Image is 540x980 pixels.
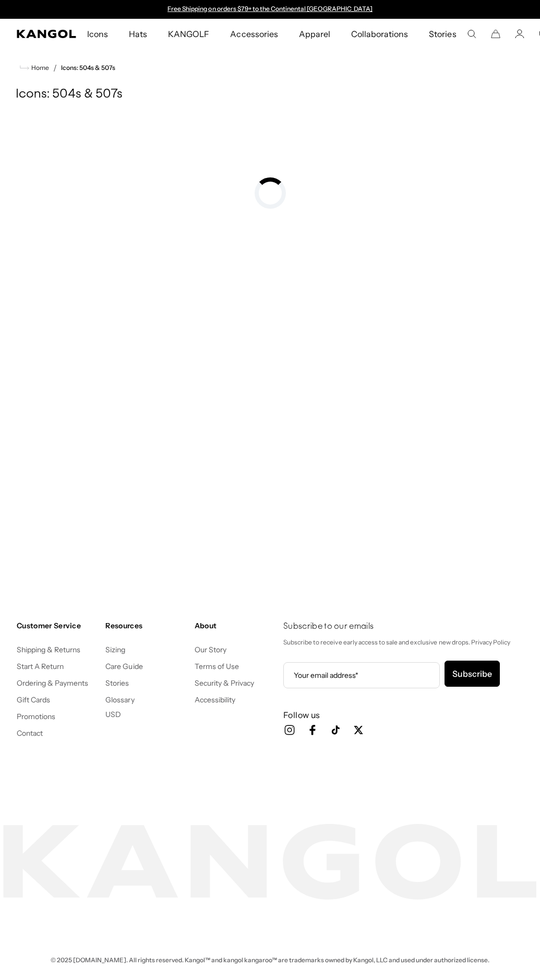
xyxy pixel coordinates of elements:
a: Account [515,29,524,39]
h4: Customer Service [17,621,97,630]
div: 1 of 2 [163,5,378,14]
a: Apparel [289,19,341,49]
button: Cart [491,29,500,39]
div: Announcement [163,5,378,14]
button: Subscribe [445,661,500,687]
span: Home [29,64,49,71]
a: Our Story [195,645,226,654]
a: Icons: 504s & 507s [61,64,115,71]
a: Free Shipping on orders $79+ to the Continental [GEOGRAPHIC_DATA] [167,5,373,13]
a: Accessibility [195,695,235,704]
a: KANGOLF [158,19,220,49]
a: Terms of Use [195,662,239,671]
span: Collaborations [351,19,408,49]
h4: Resources [105,621,186,630]
h4: Subscribe to our emails [283,621,523,632]
a: Accessories [220,19,288,49]
li: / [49,62,57,74]
a: Sizing [105,645,125,654]
h4: About [195,621,275,630]
span: Hats [129,19,147,49]
span: Stories [429,19,456,49]
summary: Search here [467,29,476,39]
a: Gift Cards [17,695,50,704]
a: Hats [118,19,158,49]
a: Collaborations [341,19,418,49]
a: Stories [105,678,129,688]
a: Home [20,63,49,73]
a: Start A Return [17,662,64,671]
span: Icons [87,19,108,49]
a: Icons [77,19,118,49]
span: KANGOLF [168,19,209,49]
p: Subscribe to receive early access to sale and exclusive new drops. Privacy Policy [283,637,523,648]
button: USD [105,710,121,719]
h1: Icons: 504s & 507s [16,87,524,102]
a: Shipping & Returns [17,645,81,654]
a: Ordering & Payments [17,678,89,688]
a: Promotions [17,712,55,721]
a: Glossary [105,695,134,704]
h3: Follow us [283,709,523,721]
slideshow-component: Announcement bar [163,5,378,14]
span: Apparel [299,19,330,49]
a: Kangol [17,30,77,38]
a: Stories [418,19,466,49]
span: Accessories [230,19,278,49]
a: Care Guide [105,662,142,671]
a: Contact [17,728,43,738]
a: Security & Privacy [195,678,255,688]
